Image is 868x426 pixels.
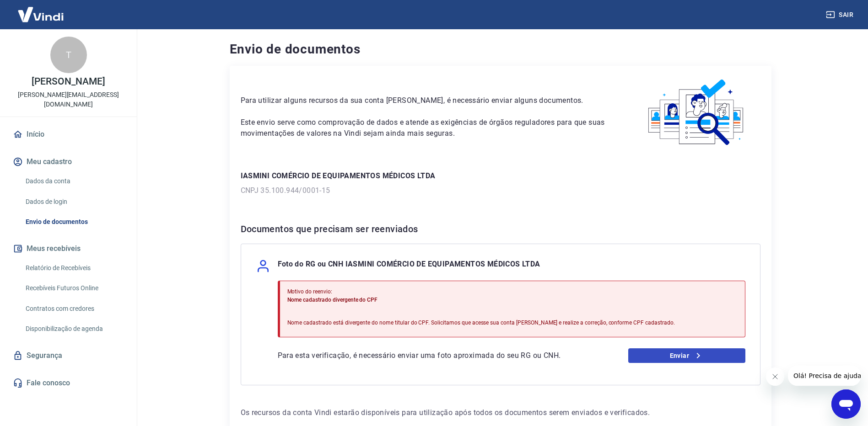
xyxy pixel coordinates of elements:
[241,117,611,139] p: Este envio serve como comprovação de dados e atende as exigências de órgãos reguladores para que ...
[278,259,540,273] p: Foto do RG ou CNH IASMINI COMÉRCIO DE EQUIPAMENTOS MÉDICOS LTDA
[287,297,378,303] span: Nome cadastrado divergente do CPF
[22,319,126,338] a: Disponibilização de agenda
[256,259,270,273] img: user.af206f65c40a7206969b71a29f56cfb7.svg
[11,239,126,259] button: Meus recebíveis
[831,389,861,419] iframe: Botão para abrir a janela de mensagens
[824,6,857,23] button: Sair
[287,288,675,296] p: Motivo do reenvio:
[11,346,126,366] a: Segurança
[241,407,760,418] p: Os recursos da conta Vindi estarão disponíveis para utilização após todos os documentos serem env...
[278,350,582,361] p: Para esta verificação, é necessário enviar uma foto aproximada do seu RG ou CNH.
[5,6,77,14] span: Olá! Precisa de ajuda?
[633,77,760,149] img: waiting_documents.41d9841a9773e5fdf392cede4d13b617.svg
[241,185,760,196] p: CNPJ 35.100.944/0001-15
[11,124,126,144] a: Início
[230,40,771,59] h4: Envio de documentos
[788,366,861,386] iframe: Mensagem da empresa
[11,373,126,393] a: Fale conosco
[628,348,745,363] a: Enviar
[50,37,87,73] div: T
[22,299,126,318] a: Contratos com credores
[11,152,126,172] button: Meu cadastro
[766,367,784,386] iframe: Fechar mensagem
[241,170,760,181] p: IASMINI COMÉRCIO DE EQUIPAMENTOS MÉDICOS LTDA
[32,77,105,86] p: [PERSON_NAME]
[241,222,760,236] h6: Documentos que precisam ser reenviados
[287,319,675,327] p: Nome cadastrado está divergente do nome titular do CPF. Solicitamos que acesse sua conta [PERSON_...
[22,172,126,191] a: Dados da conta
[241,95,611,106] p: Para utilizar alguns recursos da sua conta [PERSON_NAME], é necessário enviar alguns documentos.
[7,90,129,109] p: [PERSON_NAME][EMAIL_ADDRESS][DOMAIN_NAME]
[11,0,70,28] img: Vindi
[22,279,126,298] a: Recebíveis Futuros Online
[22,213,126,231] a: Envio de documentos
[22,192,126,211] a: Dados de login
[22,259,126,277] a: Relatório de Recebíveis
